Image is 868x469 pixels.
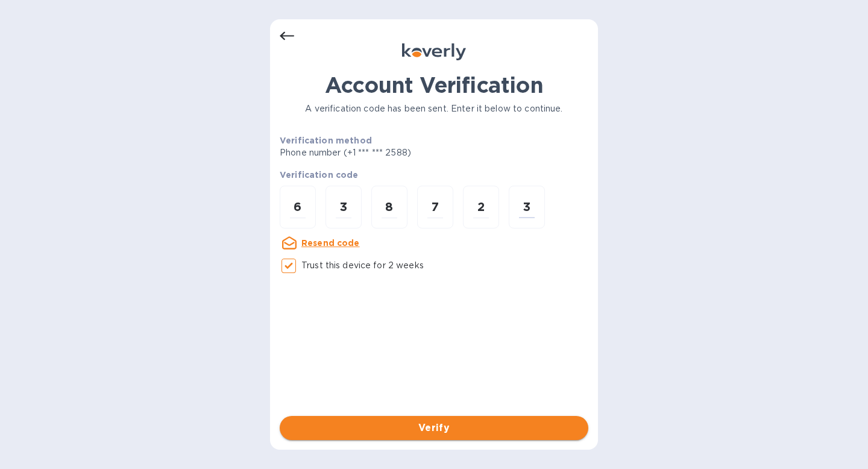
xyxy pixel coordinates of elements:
u: Resend code [301,238,360,248]
span: Verify [289,421,579,435]
h1: Account Verification [280,72,588,98]
button: Verify [280,416,588,440]
p: Phone number (+1 *** *** 2588) [280,146,503,159]
b: Verification method [280,136,372,145]
p: A verification code has been sent. Enter it below to continue. [280,102,588,115]
p: Verification code [280,169,588,181]
p: Trust this device for 2 weeks [301,259,424,272]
